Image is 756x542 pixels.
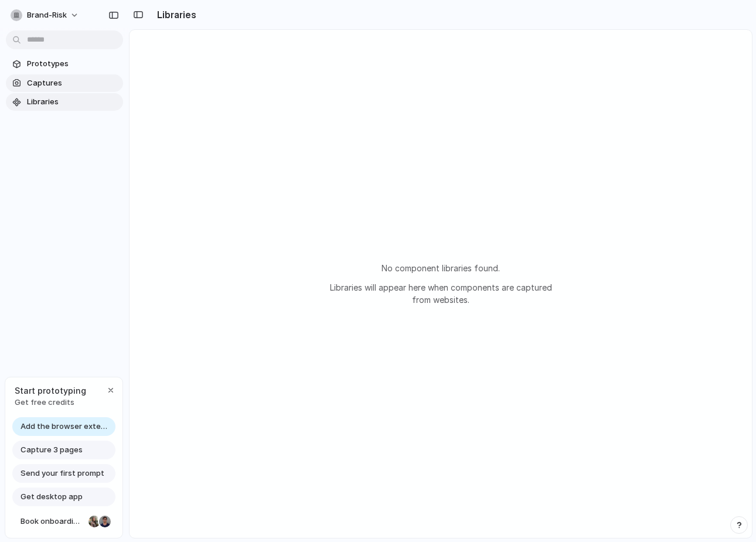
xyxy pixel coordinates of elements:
[87,514,101,529] div: Nicole Kubica
[27,9,67,21] span: brand-risk
[12,488,115,506] a: Get desktop app
[21,444,83,456] span: Capture 3 pages
[15,397,86,408] span: Get free credits
[21,468,104,479] span: Send your first prompt
[6,93,123,111] a: Libraries
[6,74,123,92] a: Captures
[6,55,123,73] a: Prototypes
[21,516,84,527] span: Book onboarding call
[27,77,118,89] span: Captures
[152,8,196,22] h2: Libraries
[6,6,85,25] button: brand-risk
[12,512,115,531] a: Book onboarding call
[323,281,558,306] p: Libraries will appear here when components are captured from websites.
[98,514,112,529] div: Christian Iacullo
[21,421,108,432] span: Add the browser extension
[21,491,83,503] span: Get desktop app
[12,417,115,436] a: Add the browser extension
[27,58,118,70] span: Prototypes
[323,262,558,274] p: No component libraries found.
[15,384,86,397] span: Start prototyping
[27,96,118,108] span: Libraries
